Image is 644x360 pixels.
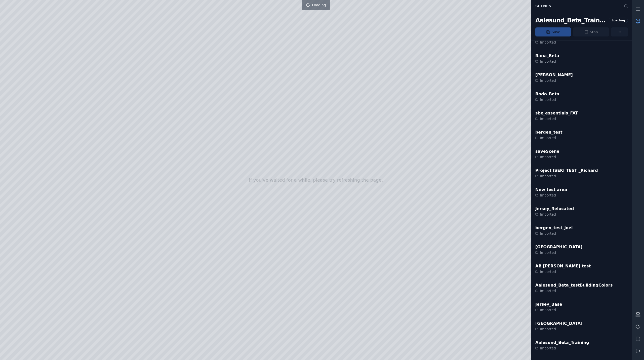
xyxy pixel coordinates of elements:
[535,78,573,83] div: Imported
[535,168,598,174] div: Project ISEKI TEST _Richard
[535,340,589,346] div: Aalesund_Beta_Training
[609,18,628,23] div: Loading
[535,288,613,293] div: Imported
[535,116,578,121] div: Imported
[535,174,598,179] div: Imported
[535,110,578,116] div: sbx_essentials_FAT
[535,53,559,59] div: Rana_Beta
[535,212,574,217] div: Imported
[535,206,574,212] div: Jersey_Relocated
[535,307,562,312] div: Imported
[312,3,326,8] span: Loading
[535,244,582,250] div: [GEOGRAPHIC_DATA]
[535,193,567,198] div: Imported
[532,1,621,11] div: Scenes
[535,97,559,102] div: Imported
[535,59,559,64] div: Imported
[535,148,559,154] div: saveScene
[535,91,559,97] div: Bodo_Beta
[535,250,582,255] div: Imported
[535,16,607,24] div: Aalesund_Beta_Training
[535,129,562,135] div: bergen_test
[535,321,582,327] div: [GEOGRAPHIC_DATA]
[535,346,589,351] div: Imported
[535,282,613,288] div: Aalesund_Beta_testBuildingColors
[535,72,573,78] div: [PERSON_NAME]
[535,225,573,231] div: bergen_test_joel
[535,187,567,193] div: New test area
[535,40,597,45] div: Imported
[535,263,591,269] div: AB [PERSON_NAME] test
[535,135,562,140] div: Imported
[535,154,559,159] div: Imported
[535,231,573,236] div: Imported
[535,327,582,332] div: Imported
[535,269,591,274] div: Imported
[535,301,562,307] div: Jersey_Base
